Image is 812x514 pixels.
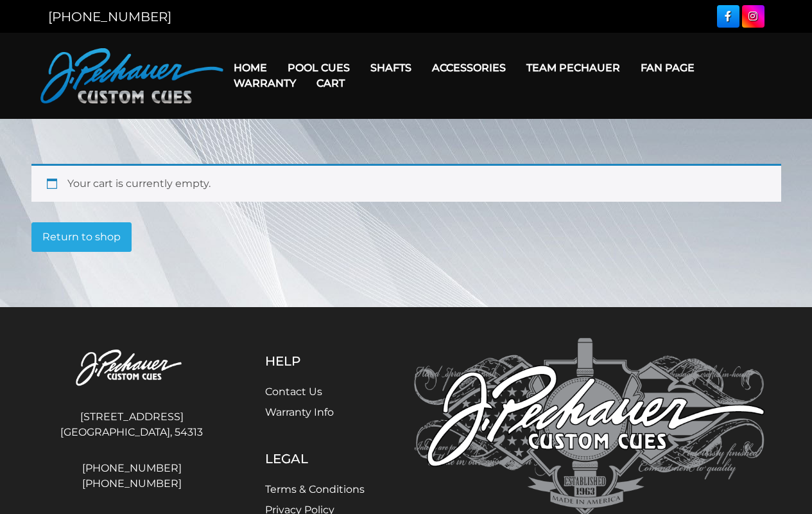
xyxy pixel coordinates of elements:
a: [PHONE_NUMBER] [48,9,171,24]
h5: Help [265,353,365,369]
a: Terms & Conditions [265,483,365,495]
a: [PHONE_NUMBER] [48,461,216,476]
a: Home [223,51,277,84]
a: Contact Us [265,385,322,398]
a: Pool Cues [277,51,360,84]
a: Return to shop [31,222,132,252]
h5: Legal [265,451,365,466]
img: Pechauer Custom Cues [40,48,223,103]
div: Your cart is currently empty. [31,164,781,202]
a: Warranty [223,67,306,100]
address: [STREET_ADDRESS] [GEOGRAPHIC_DATA], 54313 [48,404,216,445]
a: [PHONE_NUMBER] [48,476,216,492]
a: Warranty Info [265,406,334,418]
a: Team Pechauer [516,51,630,84]
img: Pechauer Custom Cues [48,338,216,399]
a: Shafts [360,51,422,84]
a: Accessories [422,51,516,84]
a: Fan Page [630,51,705,84]
a: Cart [306,67,355,100]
